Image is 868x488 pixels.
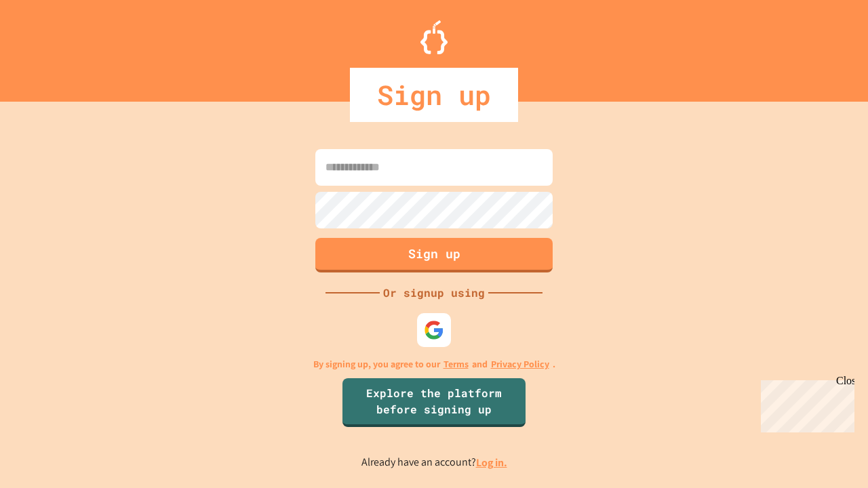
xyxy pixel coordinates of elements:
a: Log in. [476,455,507,470]
img: Logo.svg [420,20,448,54]
iframe: chat widget [755,375,854,432]
div: Sign up [350,68,518,122]
a: Explore the platform before signing up [342,378,526,427]
img: google-icon.svg [424,320,444,340]
p: Already have an account? [361,454,507,471]
div: Chat with us now!Close [5,5,94,86]
a: Privacy Policy [491,357,549,371]
div: Or signup using [380,285,488,301]
p: By signing up, you agree to our and . [313,357,555,371]
a: Terms [443,357,469,371]
button: Sign up [315,238,553,272]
